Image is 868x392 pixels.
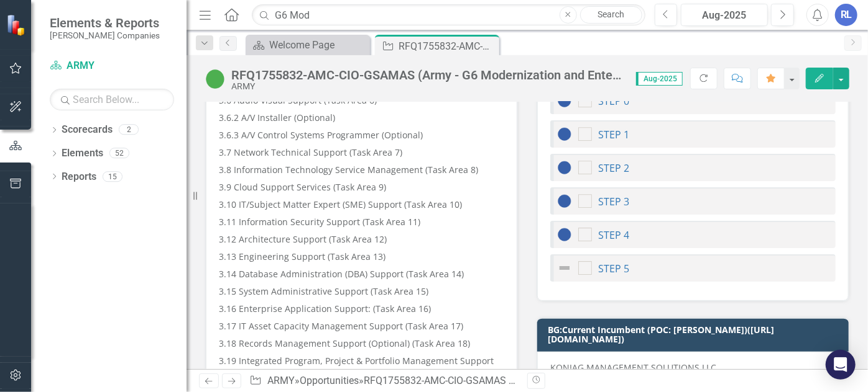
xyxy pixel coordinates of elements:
[62,146,103,161] a: Elements
[636,72,683,86] span: Aug-2025
[219,144,504,161] p: 3.7 Network Technical Support (Task Area 7)
[50,30,160,40] small: [PERSON_NAME] Companies
[826,350,856,380] div: Open Intercom Messenger
[550,362,836,374] p: KONIAG MANAGEMENT SOLUTIONS LLC
[219,231,504,248] p: 3.12 Architecture Support (Task Area 12)
[219,352,504,382] p: 3.19 Integrated Program, Project & Portfolio Management Support (Task Area 19)
[685,8,764,23] div: Aug-2025
[249,374,518,388] div: » »
[219,335,504,352] p: 3.18 Records Management Support (Optional) (Task Area 18)
[205,69,225,89] img: Active
[219,109,504,127] p: 3.6.2 A/V Installer (Optional)
[557,127,572,141] img: Black Hat
[219,318,504,335] p: 3.17 IT Asset Capacity Management Support (Task Area 17)
[548,325,843,344] h3: BG:Current Incumbent (POC: [PERSON_NAME])([URL][DOMAIN_NAME])
[219,179,504,196] p: 3.9 Cloud Support Services (Task Area 9)
[399,38,496,54] div: RFQ1755832-AMC-CIO-GSAMAS (Army - G6 Modernization and Enterprise IT Support)
[598,161,629,175] a: STEP 2
[598,94,629,108] a: STEP 0
[557,194,572,208] img: Green Team
[219,265,504,283] p: 3.14 Database Administration (DBA) Support (Task Area 14)
[50,16,160,30] span: Elements & Reports
[598,195,629,208] a: STEP 3
[300,375,359,386] a: Opportunities
[231,82,624,91] div: ARMY
[681,4,768,26] button: Aug-2025
[557,160,572,175] img: Pink Team
[598,128,629,141] a: STEP 1
[219,283,504,300] p: 3.15 System Administrative Support (Task Area 15)
[50,89,174,110] input: Search Below...
[598,228,629,242] a: STEP 4
[269,37,367,53] div: Welcome Page
[580,6,642,24] a: Search
[219,196,504,213] p: 3.10 IT/Subject Matter Expert (SME) Support (Task Area 10)
[267,375,295,386] a: ARMY
[219,127,504,144] p: 3.6.3 A/V Control Systems Programmer (Optional)
[109,148,129,159] div: 52
[835,4,857,26] button: RL
[249,37,367,53] a: Welcome Page
[598,262,629,275] a: STEP 5
[219,161,504,179] p: 3.8 Information Technology Service Management (Task Area 8)
[231,68,624,82] div: RFQ1755832-AMC-CIO-GSAMAS (Army - G6 Modernization and Enterprise IT Support)
[6,14,28,35] img: ClearPoint Strategy
[119,125,139,135] div: 2
[252,4,645,26] input: Search ClearPoint...
[219,300,504,318] p: 3.16 Enterprise Application Support: (Task Area 16)
[62,123,113,137] a: Scorecards
[557,261,572,275] img: Not Defined
[219,213,504,231] p: 3.11 Information Security Support (Task Area 11)
[364,375,738,386] div: RFQ1755832-AMC-CIO-GSAMAS (Army - G6 Modernization and Enterprise IT Support)
[62,170,96,184] a: Reports
[50,59,174,73] a: ARMY
[219,248,504,265] p: 3.13 Engineering Support (Task Area 13)
[557,227,572,242] img: Red Team
[103,171,122,182] div: 15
